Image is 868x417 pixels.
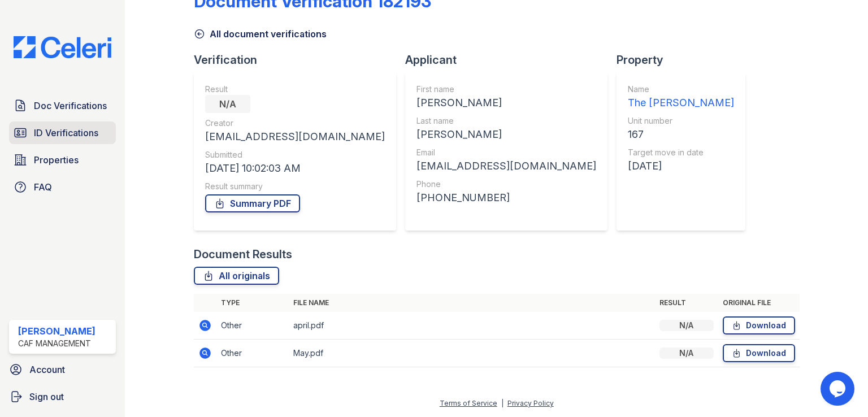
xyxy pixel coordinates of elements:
a: Account [5,358,120,381]
a: Doc Verifications [9,94,116,117]
iframe: chat widget [821,372,857,406]
a: Download [723,316,795,335]
div: Result [205,84,385,95]
span: ID Verifications [34,126,98,140]
div: [EMAIL_ADDRESS][DOMAIN_NAME] [205,129,385,145]
a: All document verifications [194,27,327,41]
td: May.pdf [289,340,655,367]
a: Properties [9,149,116,171]
th: Result [655,294,718,312]
div: First name [416,84,596,95]
a: Download [723,344,795,362]
div: Target move in date [628,147,734,158]
td: Other [216,312,289,340]
td: Other [216,340,289,367]
td: april.pdf [289,312,655,340]
div: CAF Management [18,338,96,349]
div: [EMAIL_ADDRESS][DOMAIN_NAME] [416,158,596,174]
a: Summary PDF [205,194,300,212]
div: The [PERSON_NAME] [628,95,734,111]
a: Terms of Service [440,399,497,407]
div: N/A [205,95,250,113]
div: Applicant [405,52,617,68]
a: FAQ [9,176,116,198]
a: Privacy Policy [507,399,554,407]
div: Document Results [194,246,292,262]
span: Sign out [29,390,64,403]
div: N/A [659,320,714,331]
div: 167 [628,127,734,142]
a: ID Verifications [9,121,116,144]
div: [PERSON_NAME] [416,95,596,111]
div: Email [416,147,596,158]
a: All originals [194,267,279,285]
th: Original file [718,294,800,312]
th: Type [216,294,289,312]
div: [PHONE_NUMBER] [416,190,596,206]
span: Account [29,363,65,376]
a: Sign out [5,385,120,408]
div: Property [617,52,754,68]
div: Verification [194,52,405,68]
div: Last name [416,115,596,127]
div: [PERSON_NAME] [416,127,596,142]
div: [PERSON_NAME] [18,324,96,338]
div: Unit number [628,115,734,127]
div: Phone [416,179,596,190]
span: FAQ [34,180,52,194]
span: Doc Verifications [34,99,107,112]
div: | [501,399,504,407]
a: Name The [PERSON_NAME] [628,84,734,111]
th: File name [289,294,655,312]
div: Submitted [205,149,385,160]
div: [DATE] [628,158,734,174]
div: [DATE] 10:02:03 AM [205,160,385,176]
div: N/A [659,347,714,359]
img: CE_Logo_Blue-a8612792a0a2168367f1c8372b55b34899dd931a85d93a1a3d3e32e68fde9ad4.png [5,36,120,58]
div: Result summary [205,181,385,192]
span: Properties [34,153,79,167]
div: Name [628,84,734,95]
div: Creator [205,118,385,129]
